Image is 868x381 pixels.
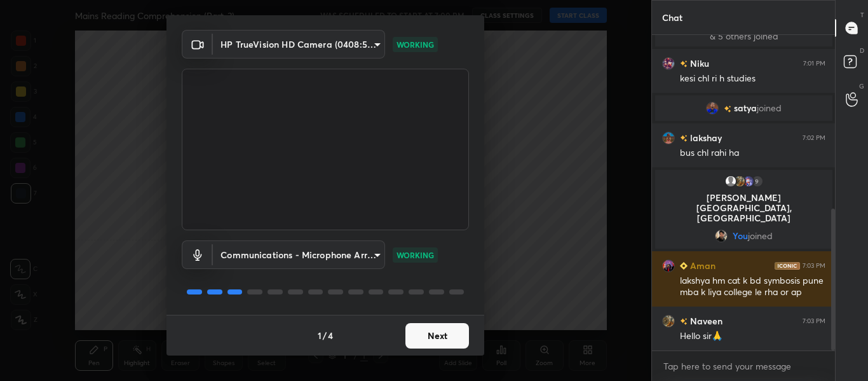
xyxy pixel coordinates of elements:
[680,262,688,270] img: Learner_Badge_beginner_1_8b307cf2a0.svg
[662,132,675,144] img: b53d3815660a41c9b5186f1e535a3a05.jpg
[688,131,722,144] h6: lakshay
[680,73,825,85] div: kesi chl ri h studies
[662,260,675,272] img: 5194ce5079bc4220afe7ff259a0c6ba6.jpg
[213,240,385,269] div: HP TrueVision HD Camera (0408:5365)
[775,262,800,270] img: iconic-dark.1390631f.png
[318,329,322,342] h4: 1
[733,231,748,241] span: You
[680,147,825,160] div: bus chl rahi ha
[688,314,722,328] h6: Naveen
[724,175,736,188] img: default.png
[750,175,763,188] div: 9
[742,175,754,188] img: cd95f0b25bc345fb8426e8a2c19fecd4.jpg
[688,259,715,272] h6: Aman
[213,30,385,59] div: HP TrueVision HD Camera (0408:5365)
[860,10,864,20] p: T
[652,35,836,350] div: grid
[724,106,731,113] img: no-rating-badge.077c3623.svg
[328,329,333,342] h4: 4
[405,323,469,349] button: Next
[680,330,825,343] div: Hello sir🙏
[706,102,719,114] img: de5c5fd94ce44533ab458af5582cac85.jpg
[733,175,745,188] img: d239e988b2d64572bd9a1e840b181a8e.jpg
[397,249,434,261] p: WORKING
[323,329,327,342] h4: /
[803,262,825,270] div: 7:03 PM
[803,60,825,67] div: 7:01 PM
[803,134,825,142] div: 7:02 PM
[680,60,688,67] img: no-rating-badge.077c3623.svg
[662,315,675,328] img: d239e988b2d64572bd9a1e840b181a8e.jpg
[397,39,434,50] p: WORKING
[663,193,825,223] p: [PERSON_NAME][GEOGRAPHIC_DATA], [GEOGRAPHIC_DATA]
[680,275,825,299] div: lakshya hm cat k bd symbosis pune mba k liya college le rha or ap
[663,31,825,41] p: & 5 others joined
[748,231,773,241] span: joined
[680,318,688,325] img: no-rating-badge.077c3623.svg
[652,1,693,34] p: Chat
[680,135,688,142] img: no-rating-badge.077c3623.svg
[688,57,709,70] h6: Niku
[757,103,782,113] span: joined
[715,230,728,242] img: b87df48e8e3e4776b08b5382e1f15f07.jpg
[860,46,864,55] p: D
[859,81,864,91] p: G
[662,57,675,70] img: 5ce32545f95646a0acde98def936c5e5.jpg
[803,317,825,325] div: 7:03 PM
[734,103,757,113] span: satya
